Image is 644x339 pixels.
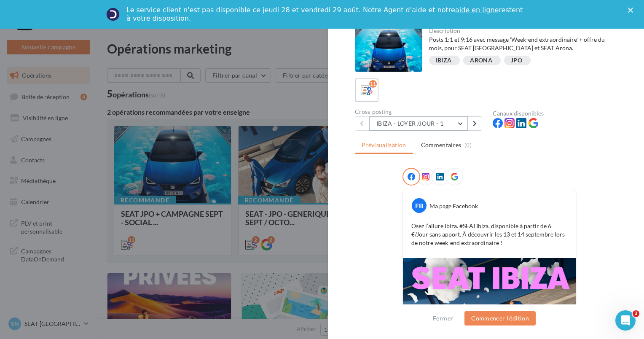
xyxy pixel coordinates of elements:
button: Fermer [429,313,456,323]
div: IBIZA [436,57,452,64]
button: Commencer l'édition [464,311,536,326]
a: aide en ligne [455,6,499,14]
p: Osez l’allure Ibiza. #SEATIbiza, disponible à partir de 6 €/Jour sans apport. À découvrir les 13 ... [411,222,567,247]
div: Ma page Facebook [429,202,478,210]
div: Canaux disponibles [493,110,624,116]
div: JPO [511,57,522,64]
div: Description [429,28,617,34]
div: Le service client n'est pas disponible ce jeudi 28 et vendredi 29 août. Notre Agent d'aide et not... [126,6,524,23]
div: ARONA [470,57,492,64]
iframe: Intercom live chat [615,310,636,331]
img: Profile image for Service-Client [106,8,120,21]
div: 11 [369,80,377,88]
span: (0) [464,142,472,148]
span: 2 [633,310,639,317]
span: Commentaires [421,141,462,149]
div: FB [412,198,427,213]
button: IBIZA - LOYER /JOUR - 1 [369,116,468,131]
div: Fermer [628,8,636,13]
div: Cross-posting [355,109,486,115]
div: Posts 1:1 et 9:16 avec message 'Week-end extraordinaire' + offre du mois, pour SEAT [GEOGRAPHIC_D... [429,35,617,52]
